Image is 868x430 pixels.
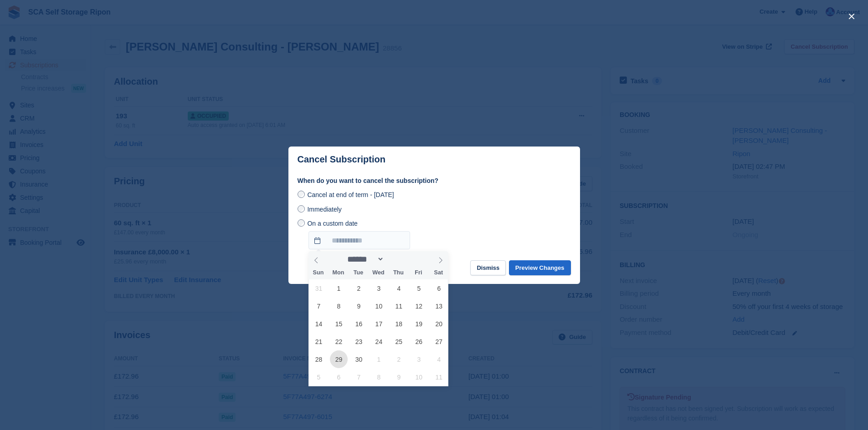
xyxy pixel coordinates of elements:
[390,297,408,315] span: September 11, 2025
[348,270,368,276] span: Tue
[470,260,506,275] button: Dismiss
[390,333,408,350] span: September 25, 2025
[390,368,408,386] span: October 9, 2025
[370,279,388,297] span: September 3, 2025
[430,279,448,297] span: September 6, 2025
[410,279,428,297] span: September 5, 2025
[350,279,368,297] span: September 2, 2025
[410,333,428,350] span: September 26, 2025
[410,297,428,315] span: September 12, 2025
[328,270,348,276] span: Mon
[509,260,571,275] button: Preview Changes
[330,297,348,315] span: September 8, 2025
[430,315,448,333] span: September 20, 2025
[330,333,348,350] span: September 22, 2025
[430,368,448,386] span: October 11, 2025
[350,315,368,333] span: September 16, 2025
[310,350,328,368] span: September 28, 2025
[298,176,571,186] label: When do you want to cancel the subscription?
[310,333,328,350] span: September 21, 2025
[410,315,428,333] span: September 19, 2025
[330,279,348,297] span: September 1, 2025
[388,270,408,276] span: Thu
[370,315,388,333] span: September 17, 2025
[298,154,385,165] p: Cancel Subscription
[310,368,328,386] span: October 5, 2025
[307,206,341,213] span: Immediately
[298,191,305,198] input: Cancel at end of term - [DATE]
[330,350,348,368] span: September 29, 2025
[370,368,388,386] span: October 8, 2025
[308,231,410,249] input: On a custom date
[310,315,328,333] span: September 14, 2025
[410,368,428,386] span: October 10, 2025
[298,205,305,212] input: Immediately
[350,297,368,315] span: September 9, 2025
[390,279,408,297] span: September 4, 2025
[350,368,368,386] span: October 7, 2025
[390,315,408,333] span: September 18, 2025
[390,350,408,368] span: October 2, 2025
[408,270,428,276] span: Fri
[310,297,328,315] span: September 7, 2025
[844,9,859,24] button: close
[330,315,348,333] span: September 15, 2025
[428,270,448,276] span: Sat
[308,270,329,276] span: Sun
[307,220,358,227] span: On a custom date
[370,333,388,350] span: September 24, 2025
[384,254,413,264] input: Year
[307,191,394,198] span: Cancel at end of term - [DATE]
[350,333,368,350] span: September 23, 2025
[370,297,388,315] span: September 10, 2025
[430,297,448,315] span: September 13, 2025
[330,368,348,386] span: October 6, 2025
[310,279,328,297] span: August 31, 2025
[410,350,428,368] span: October 3, 2025
[344,254,384,264] select: Month
[430,333,448,350] span: September 27, 2025
[298,219,305,227] input: On a custom date
[350,350,368,368] span: September 30, 2025
[368,270,388,276] span: Wed
[370,350,388,368] span: October 1, 2025
[430,350,448,368] span: October 4, 2025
